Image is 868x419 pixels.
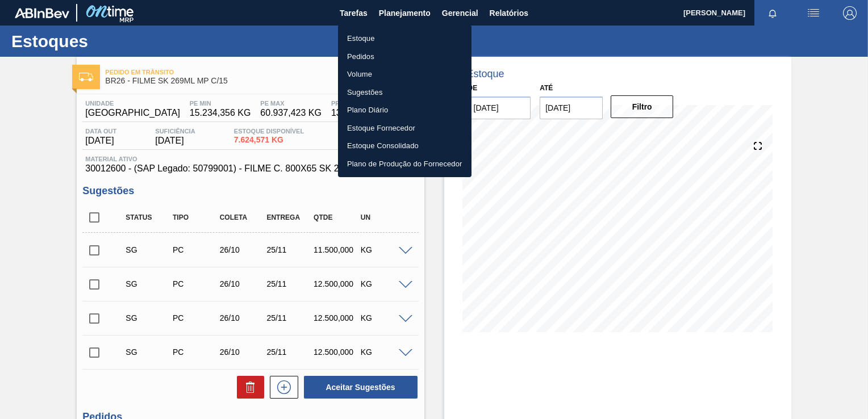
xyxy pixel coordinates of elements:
[338,155,471,173] a: Plano de Produção do Fornecedor
[338,65,471,83] a: Volume
[338,119,471,137] a: Estoque Fornecedor
[338,48,471,66] a: Pedidos
[338,30,471,48] a: Estoque
[338,137,471,155] a: Estoque Consolidado
[338,101,471,119] a: Plano Diário
[338,83,471,102] a: Sugestões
